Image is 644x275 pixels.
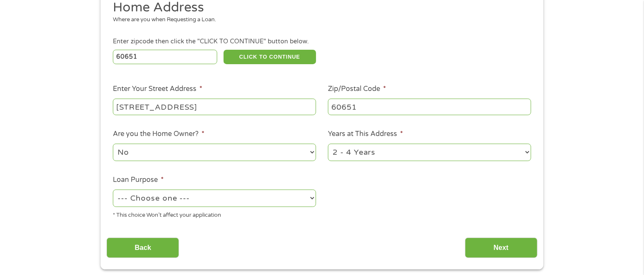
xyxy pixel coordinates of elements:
div: Where are you when Requesting a Loan. [113,16,525,24]
input: Back [106,238,179,258]
input: Next [465,238,538,258]
input: 1 Main Street [113,99,316,115]
div: * This choice Won’t affect your application [113,208,316,220]
label: Are you the Home Owner? [113,130,204,139]
input: Enter Zipcode (e.g 01510) [113,50,218,64]
label: Loan Purpose [113,176,164,184]
label: Years at This Address [328,130,403,139]
button: CLICK TO CONTINUE [224,50,316,64]
label: Enter Your Street Address [113,85,202,94]
div: Enter zipcode then click the "CLICK TO CONTINUE" button below. [113,37,531,46]
label: Zip/Postal Code [328,85,386,94]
